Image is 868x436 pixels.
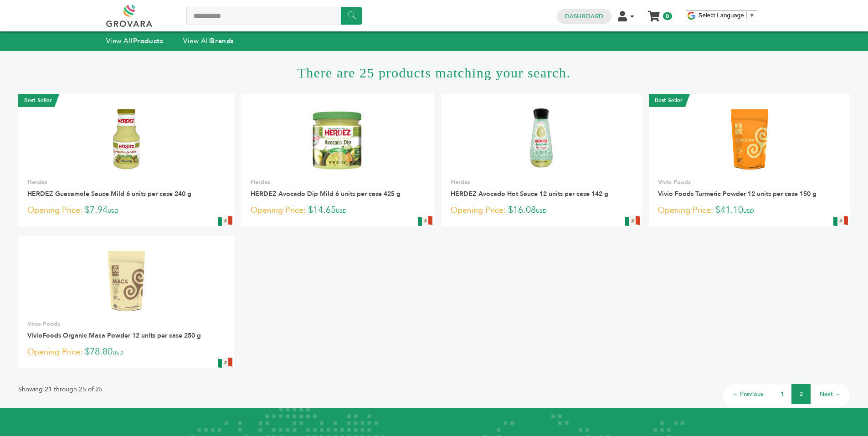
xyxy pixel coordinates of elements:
[18,384,103,395] p: Showing 21 through 25 of 25
[451,178,632,186] p: Herdez
[743,207,754,215] span: USD
[536,207,547,215] span: USD
[658,204,713,216] span: Opening Price:
[27,178,225,186] p: Herdez
[93,248,159,314] img: VivioFoods Organic Maca Powder 12 units per case 250 g
[18,51,850,94] h1: There are 25 products matching your search.
[108,207,118,215] span: USD
[648,8,659,18] a: My Cart
[508,106,575,172] img: HERDEZ Avocado Hot Sauce 12 units per case 142 g
[289,106,386,172] img: HERDEZ Avocado Dip Mild 6 units per case 425 g
[451,204,506,216] span: Opening Price:
[27,190,191,198] a: HERDEZ Guacamole Sauce Mild 6 units per case 240 g
[820,390,841,398] a: Next →
[251,204,425,217] p: $14.65
[565,12,603,21] a: Dashboard
[186,7,362,25] input: Search a product or brand...
[210,36,234,46] strong: Brands
[113,349,123,356] span: USD
[251,204,306,216] span: Opening Price:
[133,36,163,46] strong: Products
[663,12,672,20] span: 0
[800,390,803,398] a: 2
[27,320,225,328] p: Vivio Foods
[251,190,401,198] a: HERDEZ Avocado Dip Mild 6 units per case 425 g
[336,207,347,215] span: USD
[699,12,744,19] span: Select Language
[27,331,201,340] a: VivioFoods Organic Maca Powder 12 units per case 250 g
[658,190,817,198] a: Vivio Foods Turmeric Powder 12 units per case 150 g
[451,190,608,198] a: HERDEZ Avocado Hot Sauce 12 units per case 142 g
[732,390,763,398] a: ← Previous
[658,178,841,186] p: Vivio Foods
[658,204,841,217] p: $41.10
[451,204,632,217] p: $16.08
[183,36,234,46] a: View AllBrands
[106,36,164,46] a: View AllProducts
[27,204,82,216] span: Opening Price:
[749,12,755,19] span: ▼
[716,106,782,172] img: Vivio Foods Turmeric Powder 12 units per case 150 g
[781,390,784,398] a: 1
[699,12,755,19] a: Select Language​
[27,346,82,358] span: Opening Price:
[27,345,225,359] p: $78.80
[27,204,225,217] p: $7.94
[251,178,425,186] p: Herdez
[103,106,150,172] img: HERDEZ Guacamole Sauce Mild 6 units per case 240 g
